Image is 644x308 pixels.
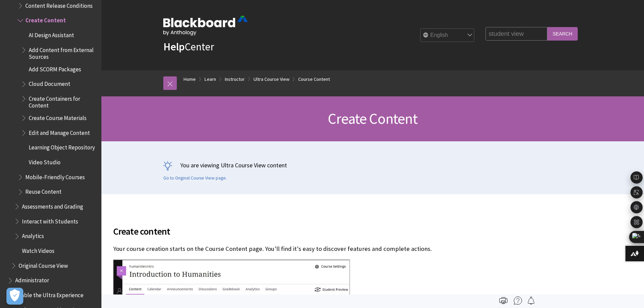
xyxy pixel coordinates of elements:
span: AI Design Assistant [29,29,74,39]
input: Search [547,27,578,40]
span: Interact with Students [22,216,78,225]
span: Reuse Content [25,186,62,195]
img: More help [514,297,522,305]
a: Learn [205,75,216,84]
span: Create content [113,224,532,238]
span: Add Content from External Sources [29,44,97,60]
span: Analytics [22,231,44,240]
a: Course Content [298,75,330,84]
a: Home [184,75,196,84]
select: Site Language Selector [421,29,475,42]
strong: Help [163,40,185,53]
span: Learning Object Repository [29,142,95,151]
span: Enable the Ultra Experience [15,289,84,299]
span: Create Content [25,15,66,24]
span: Cloud Document [29,78,70,88]
span: Watch Videos [22,245,54,254]
p: Your course creation starts on the Course Content page. You'll find it's easy to discover feature... [113,244,532,253]
span: Original Course View [19,260,68,269]
p: You are viewing Ultra Course View content [163,161,582,169]
span: Video Studio [29,157,61,166]
img: Print [499,297,507,305]
a: HelpCenter [163,40,214,53]
span: Create Content [328,109,418,128]
img: Follow this page [527,297,535,305]
img: Blackboard by Anthology [163,16,248,35]
span: Create Course Materials [29,112,87,121]
span: Mobile-Friendly Courses [25,171,85,181]
a: Ultra Course View [254,75,289,84]
span: Create Containers for Content [29,93,97,109]
button: Open Preferences [6,288,23,305]
span: Edit and Manage Content [29,127,90,136]
span: Assessments and Grading [22,201,83,210]
span: Administrator [15,275,49,284]
a: Instructor [225,75,245,84]
a: Go to Original Course View page. [163,175,227,181]
span: Add SCORM Packages [29,64,81,73]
